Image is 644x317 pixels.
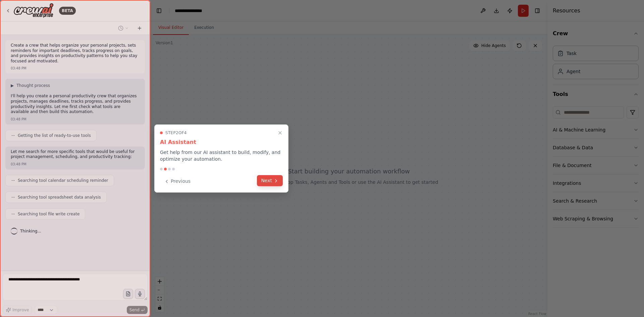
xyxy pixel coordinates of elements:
button: Close walkthrough [276,129,284,137]
button: Hide left sidebar [154,6,164,15]
button: Previous [160,176,195,187]
p: Get help from our AI assistant to build, modify, and optimize your automation. [160,149,283,162]
button: Next [257,175,283,186]
span: Step 2 of 4 [165,130,187,136]
h3: AI Assistant [160,138,283,146]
